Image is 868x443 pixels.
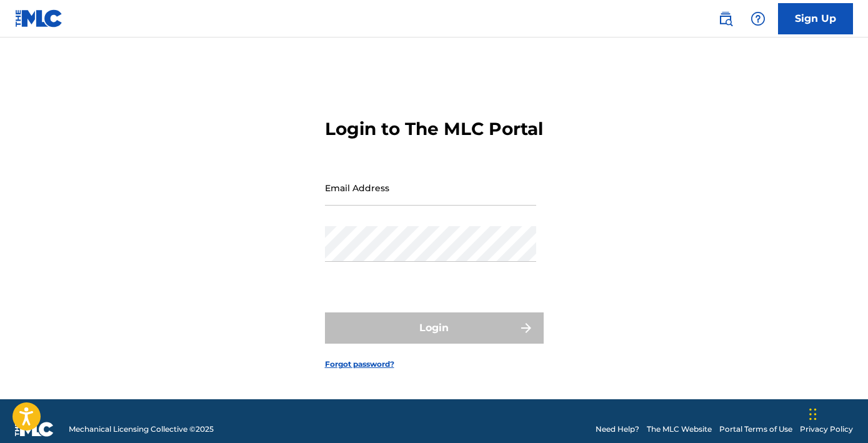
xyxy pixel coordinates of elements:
img: search [718,11,733,26]
a: Public Search [713,6,738,31]
a: Privacy Policy [800,424,853,435]
div: Help [746,6,771,31]
a: The MLC Website [647,424,712,435]
a: Need Help? [596,424,639,435]
a: Sign Up [778,3,853,34]
h3: Login to The MLC Portal [325,118,543,140]
a: Portal Terms of Use [719,424,792,435]
iframe: Chat Widget [806,383,868,443]
img: help [751,11,766,26]
div: Drag [809,396,817,433]
a: Forgot password? [325,359,394,370]
img: logo [15,422,54,437]
img: MLC Logo [15,9,63,27]
span: Mechanical Licensing Collective © 2025 [69,424,214,435]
